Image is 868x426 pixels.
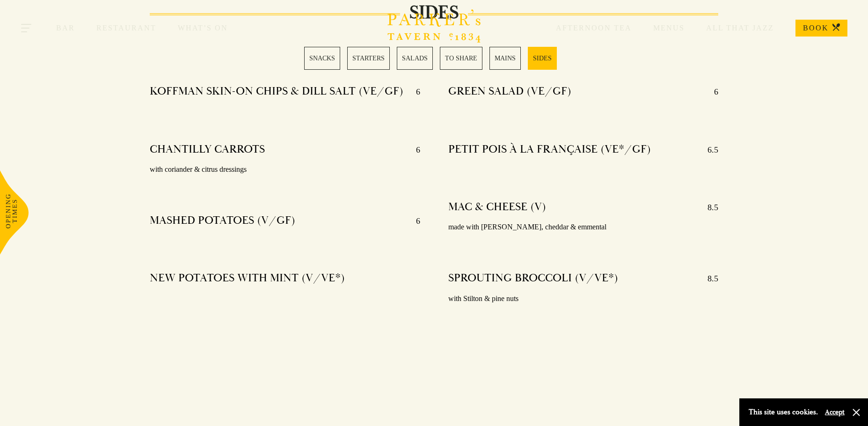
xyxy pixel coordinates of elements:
h4: SPROUTING BROCCOLI (V/VE*) [448,271,618,286]
p: 6 [407,142,420,157]
a: 5 / 6 [489,47,521,70]
button: Close and accept [852,408,861,417]
h4: CHANTILLY CARROTS [150,142,265,157]
p: 6 [407,213,420,228]
button: Accept [825,408,845,417]
h4: NEW POTATOES WITH MINT (V/VE*) [150,271,345,285]
h4: MAC & CHEESE (V) [448,200,546,215]
p: 8.5 [698,271,718,286]
p: made with [PERSON_NAME], cheddar & emmental [448,220,718,234]
p: 6.5 [698,142,718,157]
h4: PETIT POIS À LA FRANÇAISE (VE*/GF) [448,142,651,157]
p: with coriander & citrus dressings [150,163,420,176]
a: 4 / 6 [440,47,482,70]
a: 1 / 6 [304,47,340,70]
a: 3 / 6 [397,47,433,70]
p: with Stilton & pine nuts [448,292,718,306]
a: 2 / 6 [347,47,390,70]
p: This site uses cookies. [749,405,818,419]
a: 6 / 6 [528,47,557,70]
h4: MASHED POTATOES (V/GF) [150,213,295,228]
p: 8.5 [698,200,718,215]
